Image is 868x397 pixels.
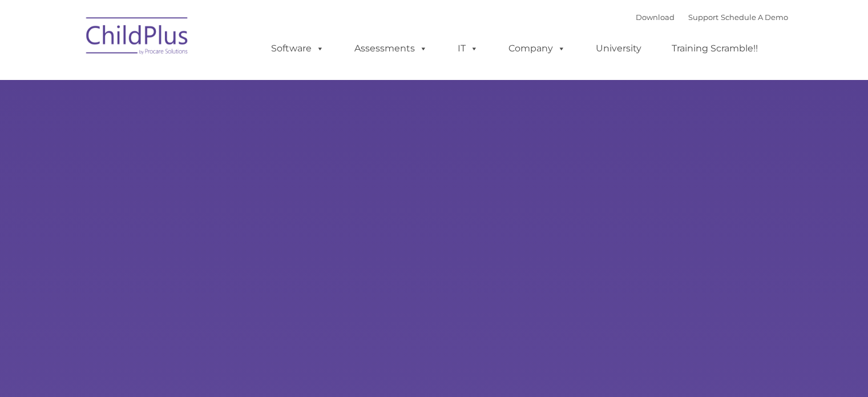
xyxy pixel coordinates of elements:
[497,37,577,60] a: Company
[688,13,718,22] a: Support
[446,37,490,60] a: IT
[721,13,788,22] a: Schedule A Demo
[636,13,788,22] font: |
[260,37,336,60] a: Software
[343,37,439,60] a: Assessments
[660,37,769,60] a: Training Scramble!!
[584,37,653,60] a: University
[80,9,195,66] img: ChildPlus by Procare Solutions
[636,13,675,22] a: Download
